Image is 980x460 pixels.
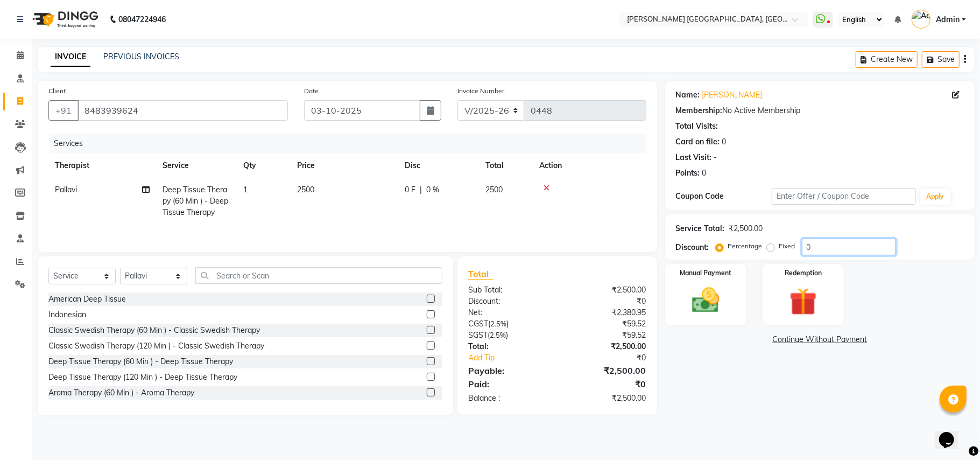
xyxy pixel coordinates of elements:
[291,154,398,178] th: Price
[676,242,709,253] div: Discount:
[935,417,969,449] iframe: chat widget
[533,154,646,178] th: Action
[460,284,557,296] div: Sub Total:
[676,168,700,179] div: Points:
[460,341,557,352] div: Total:
[676,152,712,163] div: Last Visit:
[676,191,772,202] div: Coupon Code
[920,189,951,205] button: Apply
[557,364,654,377] div: ₹2,500.00
[398,154,479,178] th: Disc
[490,331,506,339] span: 2.5%
[922,51,960,68] button: Save
[48,154,156,178] th: Therapist
[557,296,654,307] div: ₹0
[48,356,233,367] div: Deep Tissue Therapy (60 Min ) - Deep Tissue Therapy
[460,330,557,341] div: ( )
[557,330,654,341] div: ₹59.52
[680,268,731,278] label: Manual Payment
[722,136,727,148] div: 0
[243,185,248,194] span: 1
[48,86,66,96] label: Client
[457,86,504,96] label: Invoice Number
[557,378,654,391] div: ₹0
[48,325,260,336] div: Classic Swedish Therapy (60 Min ) - Classic Swedish Therapy
[557,318,654,330] div: ₹59.52
[912,10,930,29] img: Admin
[468,330,488,340] span: SGST
[468,268,493,280] span: Total
[426,184,439,196] span: 0 %
[163,185,228,217] span: Deep Tissue Therapy (60 Min ) - Deep Tissue Therapy
[460,296,557,307] div: Discount:
[676,136,720,148] div: Card on file:
[479,154,533,178] th: Total
[103,52,179,61] a: PREVIOUS INVOICES
[237,154,291,178] th: Qty
[48,372,237,383] div: Deep Tissue Therapy (120 Min ) - Deep Tissue Therapy
[460,378,557,391] div: Paid:
[460,352,573,364] a: Add Tip
[667,334,972,345] a: Continue Without Payment
[702,168,707,179] div: 0
[557,307,654,318] div: ₹2,380.95
[48,387,194,399] div: Aroma Therapy (60 Min ) - Aroma Therapy
[772,188,916,205] input: Enter Offer / Coupon Code
[156,154,237,178] th: Service
[557,284,654,296] div: ₹2,500.00
[485,185,503,194] span: 2500
[195,267,442,284] input: Search or Scan
[573,352,654,364] div: ₹0
[676,105,723,116] div: Membership:
[779,241,795,251] label: Fixed
[51,47,90,67] a: INVOICE
[118,4,166,34] b: 08047224946
[420,184,422,196] span: |
[304,86,319,96] label: Date
[729,223,763,234] div: ₹2,500.00
[460,318,557,330] div: ( )
[55,185,77,194] span: Pallavi
[936,14,960,25] span: Admin
[460,364,557,377] div: Payable:
[676,105,964,116] div: No Active Membership
[557,393,654,404] div: ₹2,500.00
[676,223,725,234] div: Service Total:
[557,341,654,352] div: ₹2,500.00
[702,89,763,101] a: [PERSON_NAME]
[405,184,415,196] span: 0 F
[728,241,763,251] label: Percentage
[77,100,288,121] input: Search by Name/Mobile/Email/Code
[676,121,718,132] div: Total Visits:
[27,4,101,34] img: logo
[48,100,79,121] button: +91
[785,268,822,278] label: Redemption
[781,284,826,319] img: _gift.svg
[490,319,506,328] span: 2.5%
[48,294,126,305] div: American Deep Tissue
[48,340,264,352] div: Classic Swedish Therapy (120 Min ) - Classic Swedish Therapy
[48,309,86,320] div: Indonesian
[714,152,717,163] div: -
[856,51,918,68] button: Create New
[468,319,488,329] span: CGST
[460,307,557,318] div: Net:
[50,134,654,154] div: Services
[460,393,557,404] div: Balance :
[297,185,314,194] span: 2500
[683,284,728,316] img: _cash.svg
[676,89,700,101] div: Name:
